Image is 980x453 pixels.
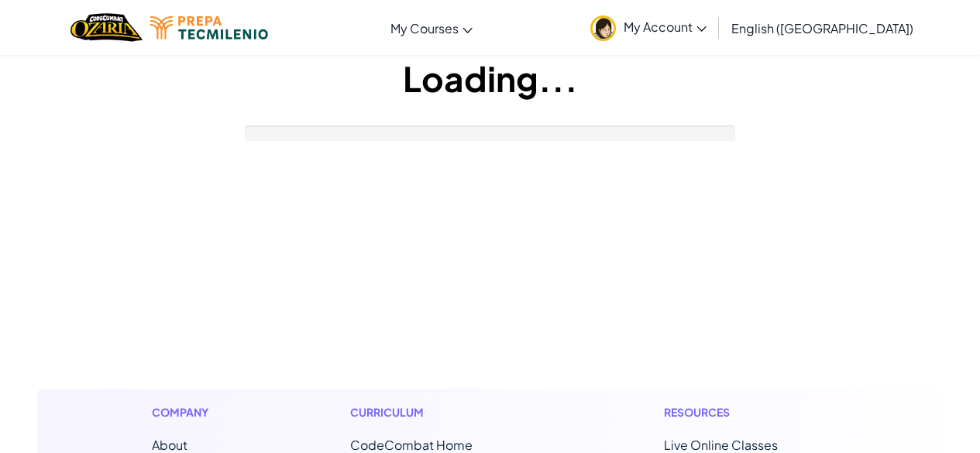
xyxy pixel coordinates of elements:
[724,7,921,49] a: English ([GEOGRAPHIC_DATA])
[664,404,829,420] h1: Resources
[383,7,480,49] a: My Courses
[70,12,143,43] img: Home
[664,437,778,453] a: Live Online Classes
[150,16,268,39] img: Tecmilenio logo
[350,404,538,420] h1: Curriculum
[583,3,714,52] a: My Account
[590,15,616,41] img: avatar
[152,437,187,453] a: About
[350,437,473,453] span: CodeCombat Home
[70,12,143,43] a: Ozaria by CodeCombat logo
[731,20,913,36] span: English ([GEOGRAPHIC_DATA])
[624,19,707,35] span: My Account
[390,20,459,36] span: My Courses
[152,404,224,420] h1: Company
